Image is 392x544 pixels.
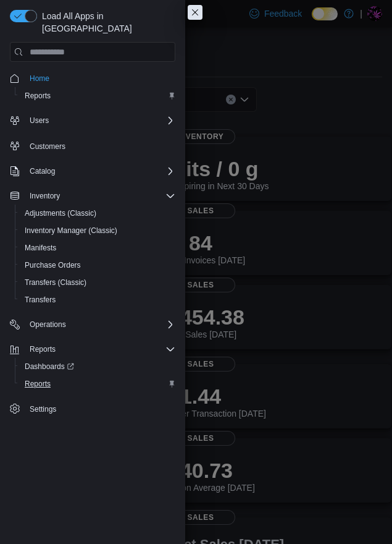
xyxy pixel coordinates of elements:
[30,142,65,151] span: Customers
[15,375,180,393] button: Reports
[5,163,180,180] button: Catalog
[25,317,71,332] button: Operations
[15,205,180,222] button: Adjustments (Classic)
[15,358,180,375] a: Dashboards
[15,87,180,104] button: Reports
[5,69,180,87] button: Home
[188,5,202,20] button: Close this dialog
[25,113,175,128] span: Users
[20,206,101,221] a: Adjustments (Classic)
[25,70,175,86] span: Home
[20,292,60,307] a: Transfers
[20,292,175,307] span: Transfers
[15,274,180,291] button: Transfers (Classic)
[5,400,180,418] button: Settings
[25,113,54,128] button: Users
[20,359,175,374] span: Dashboards
[30,191,60,201] span: Inventory
[20,359,79,374] a: Dashboards
[15,239,180,257] button: Manifests
[5,341,180,358] button: Reports
[25,189,175,203] span: Inventory
[20,275,175,290] span: Transfers (Classic)
[25,278,86,287] span: Transfers (Classic)
[25,91,51,101] span: Reports
[37,10,175,35] span: Load All Apps in [GEOGRAPHIC_DATA]
[25,164,175,179] span: Catalog
[20,206,175,221] span: Adjustments (Classic)
[25,138,175,153] span: Customers
[25,260,81,270] span: Purchase Orders
[5,316,180,333] button: Operations
[30,344,56,354] span: Reports
[20,223,122,238] a: Inventory Manager (Classic)
[10,64,175,420] nav: Complex example
[25,139,70,154] a: Customers
[25,317,175,332] span: Operations
[20,240,175,255] span: Manifests
[25,226,117,236] span: Inventory Manager (Classic)
[30,74,49,83] span: Home
[20,88,56,103] a: Reports
[20,376,56,391] a: Reports
[25,402,61,417] a: Settings
[25,164,60,179] button: Catalog
[15,257,180,274] button: Purchase Orders
[20,376,175,391] span: Reports
[30,116,49,125] span: Users
[20,275,91,290] a: Transfers (Classic)
[20,240,61,255] a: Manifests
[25,189,65,203] button: Inventory
[30,404,56,414] span: Settings
[30,166,55,176] span: Catalog
[25,71,54,86] a: Home
[5,112,180,129] button: Users
[30,320,66,329] span: Operations
[20,88,175,103] span: Reports
[15,291,180,308] button: Transfers
[20,258,86,273] a: Purchase Orders
[25,342,60,357] button: Reports
[20,223,175,238] span: Inventory Manager (Classic)
[25,401,175,417] span: Settings
[25,342,175,357] span: Reports
[25,362,74,372] span: Dashboards
[15,222,180,239] button: Inventory Manager (Classic)
[5,137,180,155] button: Customers
[25,208,96,218] span: Adjustments (Classic)
[5,187,180,205] button: Inventory
[20,258,175,273] span: Purchase Orders
[25,295,56,305] span: Transfers
[25,243,56,253] span: Manifests
[25,379,51,389] span: Reports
